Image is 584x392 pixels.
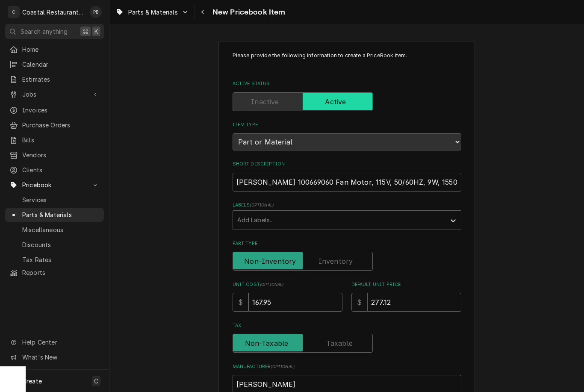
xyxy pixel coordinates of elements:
[5,178,104,192] a: Go to Pricebook
[351,293,367,312] div: $
[22,165,100,174] span: Clients
[5,148,104,162] a: Vendors
[233,281,342,312] div: Unit Cost
[233,322,461,329] label: Tax
[210,6,286,18] span: New Pricebook Item
[22,45,100,54] span: Home
[22,268,100,277] span: Reports
[5,208,104,222] a: Parts & Materials
[22,8,85,17] div: Coastal Restaurant Repair
[22,353,99,362] span: What's New
[233,281,342,288] label: Unit Cost
[5,87,104,101] a: Go to Jobs
[22,240,100,249] span: Discounts
[22,150,100,159] span: Vendors
[22,75,100,84] span: Estimates
[233,293,248,312] div: $
[196,5,210,19] button: Navigate back
[22,106,100,115] span: Invoices
[90,6,102,18] div: Phill Blush's Avatar
[8,6,20,18] div: C
[233,363,461,370] label: Manufacturer
[21,27,68,36] span: Search anything
[5,57,104,71] a: Calendar
[83,27,88,36] span: ⌘
[233,202,461,230] div: Labels
[260,282,284,287] span: ( optional )
[5,133,104,147] a: Bills
[22,60,100,69] span: Calendar
[90,6,102,18] div: PB
[5,265,104,280] a: Reports
[250,203,274,207] span: ( optional )
[5,350,104,364] a: Go to What's New
[94,27,98,36] span: K
[22,180,87,189] span: Pricebook
[271,364,295,369] span: ( optional )
[22,225,100,234] span: Miscellaneous
[5,223,104,237] a: Miscellaneous
[22,195,100,204] span: Services
[5,163,104,177] a: Clients
[233,240,461,271] div: Part Type
[233,121,461,128] label: Item Type
[233,161,461,191] div: Short Description
[233,92,461,111] div: Active
[22,121,100,130] span: Purchase Orders
[233,173,461,192] input: Name used to describe this Part or Material
[5,42,104,56] a: Home
[351,281,461,288] label: Default Unit Price
[112,5,192,19] a: Go to Parts & Materials
[22,210,100,219] span: Parts & Materials
[233,80,461,111] div: Active Status
[233,240,461,247] label: Part Type
[5,238,104,252] a: Discounts
[5,335,104,349] a: Go to Help Center
[5,72,104,86] a: Estimates
[5,118,104,132] a: Purchase Orders
[22,90,87,99] span: Jobs
[5,24,104,39] button: Search anything⌘K
[351,281,461,312] div: Default Unit Price
[22,255,100,264] span: Tax Rates
[5,103,104,117] a: Invoices
[5,253,104,267] a: Tax Rates
[22,338,99,347] span: Help Center
[94,377,98,386] span: C
[233,121,461,150] div: Item Type
[233,80,461,87] label: Active Status
[22,136,100,144] span: Bills
[233,161,461,168] label: Short Description
[128,8,178,17] span: Parts & Materials
[233,322,461,353] div: Tax
[233,202,461,209] label: Labels
[233,52,461,68] p: Please provide the following information to create a PriceBook item.
[22,377,42,385] span: Create
[5,193,104,207] a: Services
